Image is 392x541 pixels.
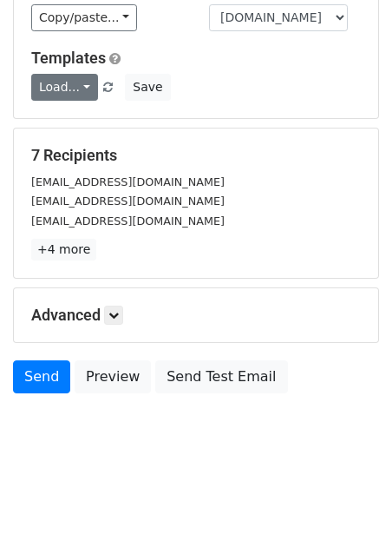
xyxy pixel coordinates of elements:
button: Save [125,74,170,101]
iframe: Chat Widget [305,458,392,541]
a: Send [13,360,70,393]
a: +4 more [31,239,96,261]
a: Send Test Email [155,360,287,393]
a: Load... [31,74,98,101]
a: Copy/paste... [31,4,137,31]
h5: Advanced [31,306,361,325]
small: [EMAIL_ADDRESS][DOMAIN_NAME] [31,175,225,188]
a: Preview [75,360,151,393]
h5: 7 Recipients [31,146,361,165]
a: Templates [31,49,106,67]
small: [EMAIL_ADDRESS][DOMAIN_NAME] [31,214,225,228]
small: [EMAIL_ADDRESS][DOMAIN_NAME] [31,195,225,208]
